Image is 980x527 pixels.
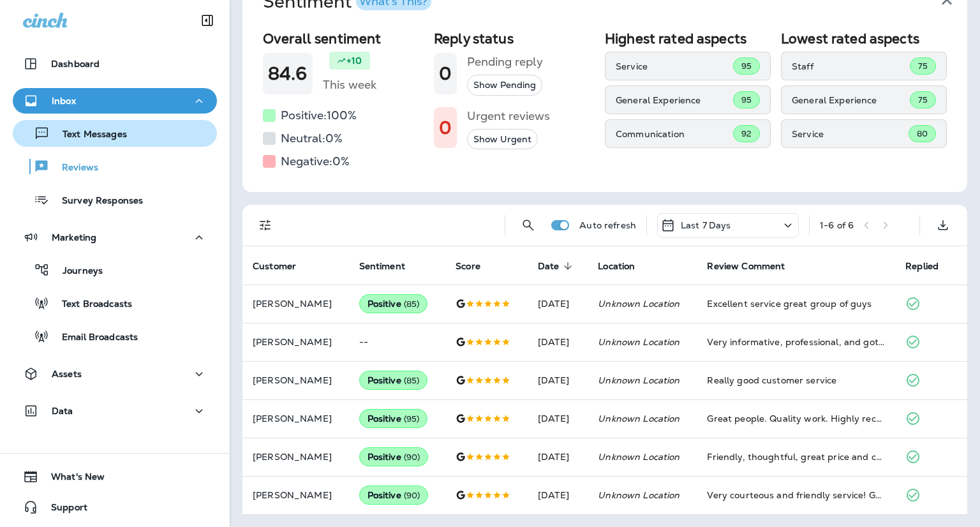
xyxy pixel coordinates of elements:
[253,413,339,424] p: [PERSON_NAME]
[50,265,103,278] p: Journeys
[538,261,560,272] span: Date
[528,361,588,399] td: [DATE]
[741,128,752,139] span: 92
[253,212,278,238] button: Filters
[13,256,217,283] button: Journeys
[13,120,217,147] button: Text Messages
[598,261,635,272] span: Location
[528,323,588,361] td: [DATE]
[467,75,542,96] button: Show Pending
[707,489,885,501] div: Very courteous and friendly service! Got me in and fixed my tire in a very timely manner!
[598,413,679,424] em: Unknown Location
[918,61,928,71] span: 75
[579,220,636,230] p: Auto refresh
[467,106,550,126] h5: Urgent reviews
[516,212,541,238] button: Search Reviews
[13,51,217,77] button: Dashboard
[404,490,420,501] span: ( 90 )
[598,260,651,272] span: Location
[13,88,217,114] button: Inbox
[281,105,357,126] h5: Positive: 100 %
[404,413,420,424] span: ( 95 )
[528,399,588,438] td: [DATE]
[13,225,217,250] button: Marketing
[707,297,885,310] div: Excellent service great group of guys
[349,323,446,361] td: --
[346,54,362,67] p: +10
[707,260,801,272] span: Review Comment
[359,261,405,272] span: Sentiment
[253,337,339,347] p: [PERSON_NAME]
[598,375,679,386] em: Unknown Location
[13,323,217,350] button: Email Broadcasts
[918,94,928,105] span: 75
[52,406,73,416] p: Data
[13,186,217,213] button: Survey Responses
[404,375,420,386] span: ( 85 )
[359,486,429,505] div: Positive
[13,153,217,180] button: Reviews
[253,299,339,309] p: [PERSON_NAME]
[707,374,885,387] div: Really good customer service
[253,490,339,500] p: [PERSON_NAME]
[253,261,296,272] span: Customer
[404,452,420,463] span: ( 90 )
[467,52,543,72] h5: Pending reply
[189,8,225,33] button: Collapse Sidebar
[528,438,588,476] td: [DATE]
[253,260,313,272] span: Customer
[359,294,428,313] div: Positive
[281,128,343,149] h5: Neutral: 0 %
[616,61,733,71] p: Service
[253,452,339,462] p: [PERSON_NAME]
[49,299,132,311] p: Text Broadcasts
[917,128,928,139] span: 80
[404,299,420,309] span: ( 85 )
[50,129,127,141] p: Text Messages
[792,95,910,105] p: General Experience
[707,336,885,348] div: Very informative, professional, and got the job done.
[359,371,428,390] div: Positive
[681,220,731,230] p: Last 7 Days
[13,290,217,316] button: Text Broadcasts
[242,26,967,192] div: SentimentWhat's This?
[456,261,480,272] span: Score
[707,261,785,272] span: Review Comment
[52,369,82,379] p: Assets
[598,451,679,463] em: Unknown Location
[281,151,350,172] h5: Negative: 0 %
[598,489,679,501] em: Unknown Location
[781,31,947,47] h2: Lowest rated aspects
[616,129,733,139] p: Communication
[467,129,538,150] button: Show Urgent
[439,117,452,138] h1: 0
[323,75,376,95] h5: This week
[38,471,105,487] span: What's New
[49,195,143,207] p: Survey Responses
[52,96,76,106] p: Inbox
[359,260,422,272] span: Sentiment
[359,409,428,428] div: Positive
[13,398,217,424] button: Data
[38,502,87,517] span: Support
[930,212,956,238] button: Export as CSV
[268,63,308,84] h1: 84.6
[439,63,452,84] h1: 0
[792,129,909,139] p: Service
[741,94,752,105] span: 95
[605,31,771,47] h2: Highest rated aspects
[456,260,497,272] span: Score
[741,61,752,71] span: 95
[359,447,429,466] div: Positive
[528,476,588,514] td: [DATE]
[820,220,854,230] div: 1 - 6 of 6
[52,232,96,242] p: Marketing
[49,162,98,174] p: Reviews
[528,285,588,323] td: [DATE]
[51,59,100,69] p: Dashboard
[13,464,217,489] button: What's New
[598,298,679,309] em: Unknown Location
[792,61,910,71] p: Staff
[616,95,733,105] p: General Experience
[49,332,138,344] p: Email Broadcasts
